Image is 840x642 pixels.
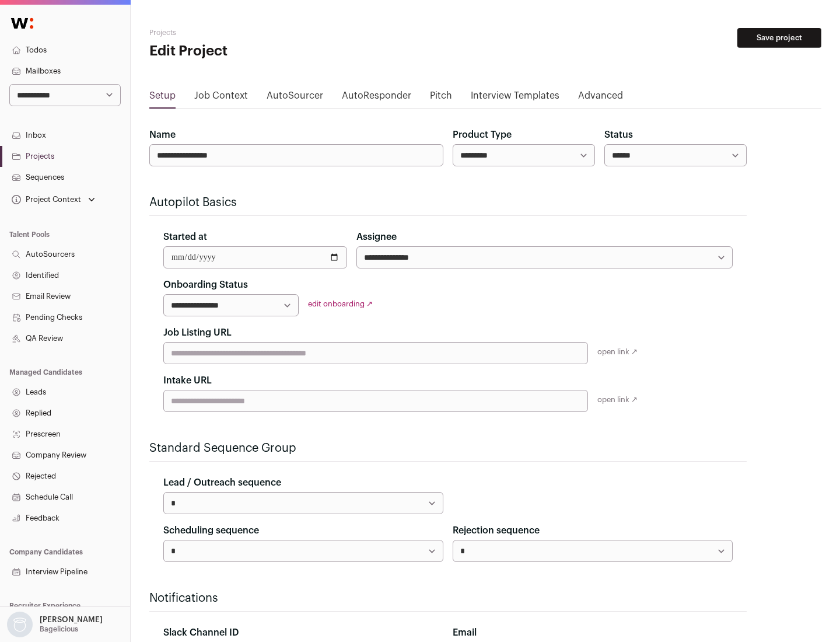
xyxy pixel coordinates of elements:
[163,278,248,292] label: Onboarding Status
[7,612,33,637] img: nopic.png
[356,230,397,244] label: Assignee
[737,28,821,48] button: Save project
[40,615,103,624] p: [PERSON_NAME]
[308,300,373,308] a: edit onboarding ↗
[5,12,40,35] img: Wellfound
[471,89,559,107] a: Interview Templates
[578,89,623,107] a: Advanced
[149,28,373,37] h2: Projects
[453,524,540,538] label: Rejection sequence
[342,89,411,107] a: AutoResponder
[9,191,97,208] button: Open dropdown
[149,590,747,606] h2: Notifications
[163,626,239,640] label: Slack Channel ID
[453,626,733,640] div: Email
[163,524,259,538] label: Scheduling sequence
[194,89,248,107] a: Job Context
[163,476,281,490] label: Lead / Outreach sequence
[149,89,176,107] a: Setup
[149,42,373,61] h1: Edit Project
[163,374,212,388] label: Intake URL
[149,128,176,142] label: Name
[9,195,81,204] div: Project Context
[163,230,207,244] label: Started at
[149,194,747,211] h2: Autopilot Basics
[453,128,512,142] label: Product Type
[267,89,323,107] a: AutoSourcer
[430,89,452,107] a: Pitch
[604,128,633,142] label: Status
[163,326,232,340] label: Job Listing URL
[40,624,78,634] p: Bagelicious
[149,440,747,456] h2: Standard Sequence Group
[5,612,105,637] button: Open dropdown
